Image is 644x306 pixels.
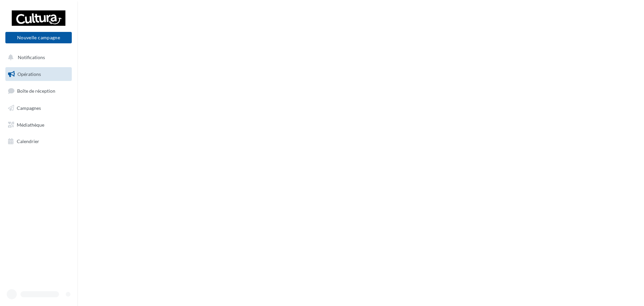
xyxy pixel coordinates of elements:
a: Opérations [4,67,73,81]
button: Nouvelle campagne [5,32,72,43]
span: Boîte de réception [17,88,55,94]
a: Campagnes [4,101,73,115]
span: Calendrier [17,138,39,144]
a: Boîte de réception [4,84,73,98]
span: Notifications [18,54,45,60]
span: Médiathèque [17,122,44,127]
a: Calendrier [4,134,73,148]
button: Notifications [4,50,70,64]
span: Campagnes [17,105,41,111]
span: Opérations [17,71,41,77]
a: Médiathèque [4,118,73,132]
